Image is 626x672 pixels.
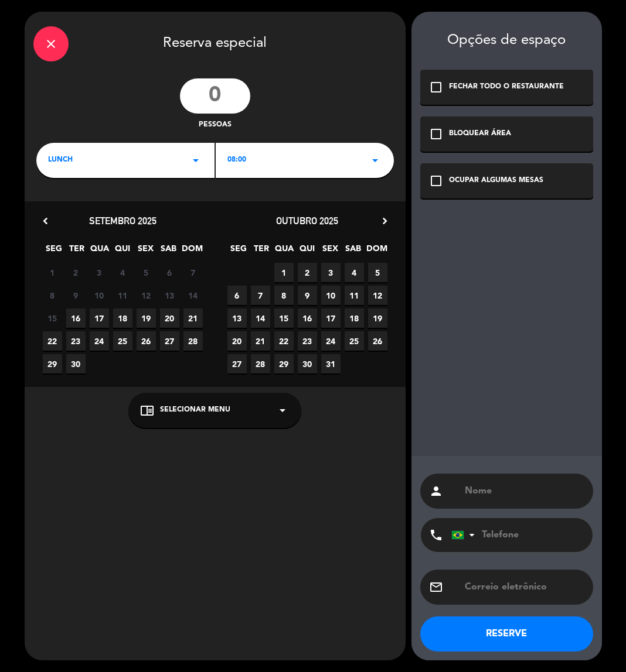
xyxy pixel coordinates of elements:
span: SAB [159,242,178,261]
span: 8 [274,286,294,305]
span: QUI [298,242,317,261]
span: DOM [366,242,386,261]
span: 3 [321,263,341,282]
i: check_box_outline_blank [429,174,443,188]
i: arrow_drop_down [189,153,203,167]
i: close [44,37,58,51]
span: 10 [90,286,109,305]
span: 27 [160,331,179,351]
span: 26 [137,331,156,351]
span: 4 [345,263,364,282]
span: 21 [183,308,203,328]
span: 23 [298,331,317,351]
div: Opções de espaço [420,32,593,49]
span: 9 [66,286,86,305]
span: LUNCH [48,155,73,166]
span: 17 [321,308,341,328]
span: 30 [66,354,86,373]
span: 1 [274,263,294,282]
input: Nome [464,483,584,499]
i: arrow_drop_down [275,403,290,417]
span: 19 [368,308,387,328]
span: 28 [183,331,203,351]
div: FECHAR TODO O RESTAURANTE [449,81,564,93]
span: 11 [345,286,364,305]
span: TER [252,242,271,261]
span: 27 [227,354,247,373]
span: QUA [90,242,110,261]
i: chevron_right [379,215,391,227]
span: 14 [183,286,203,305]
div: BLOQUEAR ÁREA [449,128,511,140]
i: check_box_outline_blank [429,80,443,94]
span: 2 [298,263,317,282]
div: OCUPAR ALGUMAS MESAS [449,175,543,187]
span: DOM [182,242,201,261]
span: SEG [229,242,249,261]
input: Correio eletrônico [464,579,584,595]
input: 0 [180,78,250,114]
span: 2 [66,263,86,282]
span: 12 [368,286,387,305]
span: SAB [343,242,363,261]
span: 21 [251,331,270,351]
i: email [429,580,443,594]
span: 5 [137,263,156,282]
div: Brazil (Brasil): +55 [452,519,479,551]
span: 14 [251,308,270,328]
span: 17 [90,308,109,328]
span: SEG [45,242,64,261]
span: 1 [43,263,62,282]
span: pessoas [199,119,232,131]
span: 18 [113,308,132,328]
i: chrome_reader_mode [140,403,154,417]
span: 22 [274,331,294,351]
span: 22 [43,331,62,351]
button: RESERVE [420,616,593,652]
span: 7 [183,263,203,282]
span: 25 [113,331,132,351]
span: 08:00 [227,155,246,166]
span: SEX [321,242,340,261]
span: 6 [160,263,179,282]
span: 24 [321,331,341,351]
span: 24 [90,331,109,351]
span: 26 [368,331,387,351]
i: phone [429,528,443,542]
span: 13 [227,308,247,328]
i: chevron_left [39,215,52,227]
span: 4 [113,263,132,282]
span: 29 [274,354,294,373]
span: TER [67,242,87,261]
span: outubro 2025 [276,215,338,227]
span: 18 [345,308,364,328]
span: 19 [137,308,156,328]
span: 8 [43,286,62,305]
span: 28 [251,354,270,373]
span: 16 [298,308,317,328]
span: 23 [66,331,86,351]
span: QUI [113,242,132,261]
span: 6 [227,286,247,305]
span: 12 [137,286,156,305]
span: 30 [298,354,317,373]
span: 20 [160,308,179,328]
span: 15 [43,308,62,328]
span: 11 [113,286,132,305]
span: 31 [321,354,341,373]
span: QUA [275,242,294,261]
span: setembro 2025 [89,215,156,227]
span: SEX [136,242,155,261]
span: 7 [251,286,270,305]
span: 15 [274,308,294,328]
span: 3 [90,263,109,282]
i: check_box_outline_blank [429,127,443,141]
span: 13 [160,286,179,305]
span: 16 [66,308,86,328]
i: person [429,484,443,498]
span: 29 [43,354,62,373]
span: 9 [298,286,317,305]
i: arrow_drop_down [368,153,382,167]
input: Telefone [451,518,580,552]
span: 20 [227,331,247,351]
